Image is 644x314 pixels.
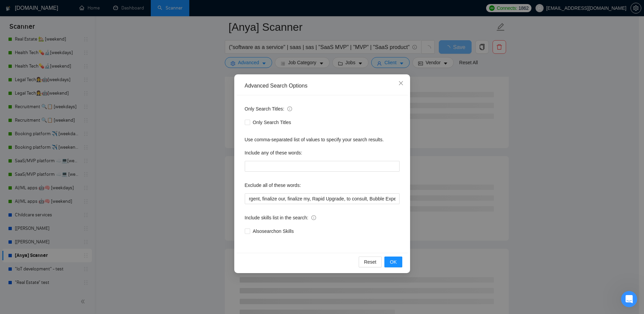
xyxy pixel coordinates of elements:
label: Include any of these words: [245,147,302,158]
span: Reset [364,258,377,266]
span: info-circle [311,215,316,220]
span: Only Search Titles [250,119,294,126]
button: OK [384,257,402,267]
div: Use comma-separated list of values to specify your search results. [245,136,400,143]
iframe: Intercom live chat [621,291,637,307]
span: close [398,80,404,86]
span: Include skills list in the search: [245,214,316,221]
span: Also search on Skills [250,227,296,235]
label: Exclude all of these words: [245,180,301,191]
button: Close [392,74,410,93]
span: OK [390,258,397,266]
button: Reset [359,257,382,267]
span: info-circle [287,106,292,111]
span: Only Search Titles: [245,105,292,113]
div: Advanced Search Options [245,82,400,90]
